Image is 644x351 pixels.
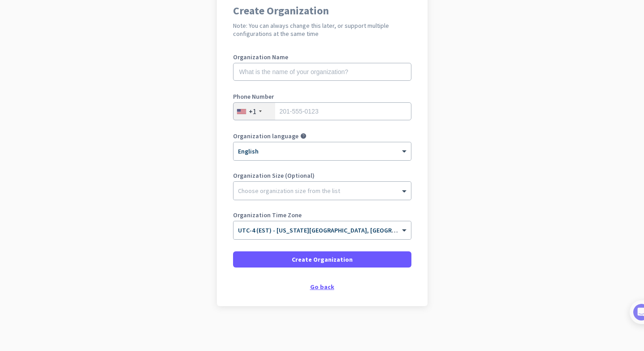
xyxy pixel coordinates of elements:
h1: Create Organization [233,5,411,16]
label: Organization Time Zone [233,212,411,218]
button: Create Organization [233,251,411,268]
div: Go back [233,284,411,290]
h2: Note: You can always change this later, or support multiple configurations at the same time [233,22,411,38]
label: Organization Size (Optional) [233,172,411,179]
i: help [300,133,307,139]
div: +1 [249,107,256,116]
label: Organization Name [233,54,411,60]
label: Phone Number [233,93,411,100]
span: Create Organization [292,255,353,264]
input: 201-555-0123 [233,102,411,120]
input: What is the name of your organization? [233,63,411,81]
label: Organization language [233,133,298,139]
